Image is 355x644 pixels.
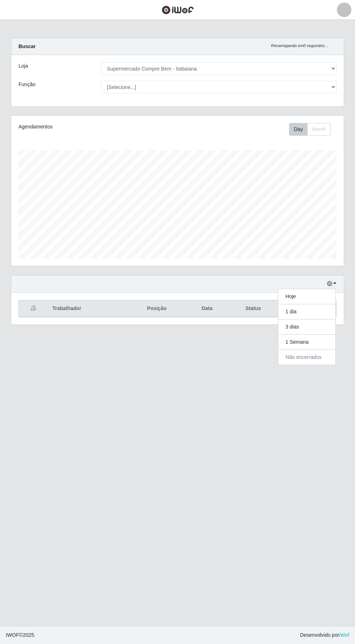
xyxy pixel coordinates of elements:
th: Status [228,300,279,317]
span: IWOF [6,632,19,638]
div: Toolbar with button groups [289,123,337,136]
i: Recarregando em 0 segundos... [271,43,328,48]
button: 1 Semana [278,335,335,350]
th: Posição [127,300,186,317]
label: Função [18,81,35,88]
button: Hoje [278,289,335,304]
strong: Buscar [18,43,35,49]
button: Month [307,123,331,136]
th: Data [186,300,227,317]
img: CoreUI Logo [162,5,194,14]
button: 1 dia [278,304,335,319]
span: Desenvolvido por [300,631,349,639]
a: iWof [339,632,349,638]
div: First group [289,123,331,136]
button: Day [289,123,308,136]
button: 3 dias [278,319,335,335]
div: Agendamentos [18,123,145,131]
button: Não encerrados [278,350,335,365]
th: Trabalhador [48,300,127,317]
span: © 2025 . [6,631,35,639]
label: Loja [18,62,28,70]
